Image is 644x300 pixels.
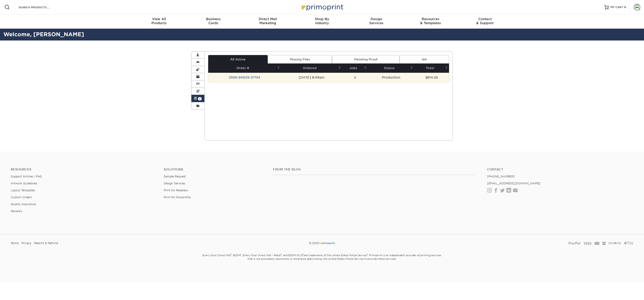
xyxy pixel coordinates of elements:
[34,240,58,247] a: Reprint & Refund
[241,17,295,21] span: Direct Mail
[487,175,515,178] a: [PHONE_NUMBER]
[164,182,185,185] a: Design Services
[403,14,458,29] a: Resources& Templates
[610,5,623,9] span: MY CART
[241,253,241,256] sup: ®
[295,17,349,25] div: Industry
[414,64,449,73] th: Total
[241,17,295,25] div: Marketing
[458,17,512,21] span: Contact
[11,168,157,171] h4: Resources
[164,189,188,192] a: Print for Resellers
[11,182,37,185] a: Artwork Guidelines
[458,14,512,29] a: Contact& Support
[368,64,414,73] th: Status
[349,17,403,21] span: Design
[11,175,42,178] a: Support Articles | FAQ
[487,182,540,185] a: [EMAIL_ADDRESS][DOMAIN_NAME]
[342,73,368,82] td: 2
[414,73,449,82] td: $814.26
[487,168,633,171] a: Contact
[191,95,204,102] a: 1
[458,17,512,25] div: & Support
[349,17,403,25] div: Services
[281,253,282,256] sup: ®
[281,64,342,73] th: Ordered
[132,17,186,25] div: Products
[295,17,349,21] span: Shop By
[300,2,344,12] img: Primoprint
[349,14,403,29] a: DesignServices
[241,14,295,29] a: Direct MailMarketing
[332,55,400,64] a: Pending Proof
[368,73,414,82] td: Production
[11,202,36,206] a: Quality Assurance
[186,17,241,25] div: Cards
[186,17,241,21] span: Business
[164,196,191,199] a: Print for Nonprofits
[11,196,32,199] a: Custom Orders
[164,168,266,171] h4: Solutions
[18,4,62,10] input: SEARCH PRODUCTS.....
[217,240,427,247] div: © 2025
[231,253,232,256] sup: ®
[403,17,458,21] span: Resources
[295,14,349,29] a: Shop ByIndustry
[268,55,332,64] a: Missing Files
[164,175,186,178] a: Sample Request
[132,14,186,29] a: View AllProducts
[281,73,342,82] td: [DATE] 8:49am
[403,17,458,25] div: & Templates
[208,73,281,82] td: 2599-84929-37154
[208,64,281,73] th: Order #
[11,209,22,213] a: Reviews
[273,168,475,171] h4: From the Blog
[198,97,202,100] span: 1
[320,241,335,245] img: Primoprint
[11,240,19,247] a: Terms
[367,253,368,256] sup: ®
[186,14,241,29] a: BusinessCards
[21,240,31,247] a: Privacy
[191,252,453,272] small: Every Door Direct Mail , EDDM , Every Door Direct Mail – Retail , and EDDM PLUS are trademarks of...
[303,253,304,256] sup: ®
[400,55,449,64] a: QA
[208,55,268,64] a: All Active
[132,17,186,21] span: View All
[624,6,626,9] span: 0
[342,64,368,73] th: Jobs
[11,189,35,192] a: Layout Templates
